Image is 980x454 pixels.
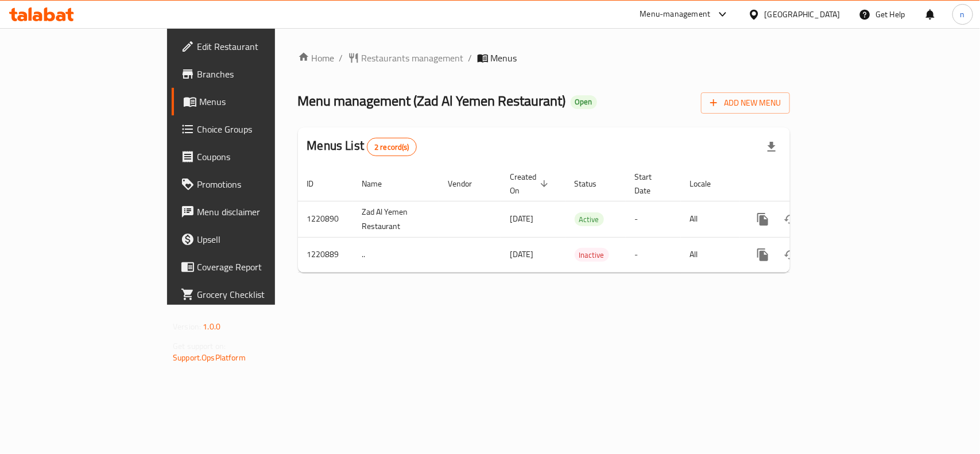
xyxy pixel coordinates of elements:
[172,143,331,170] a: Coupons
[197,177,321,191] span: Promotions
[777,241,804,269] button: Change Status
[681,201,740,237] td: All
[172,115,331,143] a: Choice Groups
[173,319,201,334] span: Version:
[197,150,321,164] span: Coupons
[749,241,777,269] button: more
[510,170,552,197] span: Created On
[758,133,785,161] div: Export file
[173,339,226,354] span: Get support on:
[362,51,464,65] span: Restaurants management
[307,177,329,191] span: ID
[172,253,331,281] a: Coverage Report
[172,60,331,88] a: Branches
[690,177,726,191] span: Locale
[510,247,534,262] span: [DATE]
[353,201,439,237] td: Zad Al Yemen Restaurant
[172,170,331,198] a: Promotions
[777,205,804,233] button: Change Status
[197,232,321,246] span: Upsell
[353,237,439,272] td: ..
[307,137,417,156] h2: Menus List
[173,350,246,365] a: Support.OpsPlatform
[701,92,790,114] button: Add New Menu
[635,170,667,197] span: Start Date
[491,51,517,65] span: Menus
[339,51,343,65] li: /
[197,288,321,301] span: Grocery Checklist
[298,166,869,273] table: enhanced table
[749,205,777,233] button: more
[172,88,331,115] a: Menus
[626,201,681,237] td: -
[740,166,869,201] th: Actions
[362,177,397,191] span: Name
[710,96,781,110] span: Add New Menu
[367,142,416,153] span: 2 record(s)
[172,198,331,226] a: Menu disclaimer
[172,33,331,60] a: Edit Restaurant
[681,237,740,272] td: All
[197,260,321,274] span: Coverage Report
[575,249,609,262] span: Inactive
[575,213,604,226] span: Active
[298,51,790,65] nav: breadcrumb
[571,97,597,107] span: Open
[203,319,220,334] span: 1.0.0
[575,248,609,262] div: Inactive
[575,177,612,191] span: Status
[197,122,321,136] span: Choice Groups
[197,67,321,81] span: Branches
[571,95,597,109] div: Open
[197,205,321,219] span: Menu disclaimer
[199,95,321,108] span: Menus
[468,51,472,65] li: /
[197,40,321,53] span: Edit Restaurant
[172,226,331,253] a: Upsell
[640,7,711,21] div: Menu-management
[960,8,965,21] span: n
[626,237,681,272] td: -
[348,51,464,65] a: Restaurants management
[367,138,417,156] div: Total records count
[448,177,487,191] span: Vendor
[510,211,534,226] span: [DATE]
[765,8,840,21] div: [GEOGRAPHIC_DATA]
[298,88,566,114] span: Menu management ( Zad Al Yemen Restaurant )
[172,281,331,308] a: Grocery Checklist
